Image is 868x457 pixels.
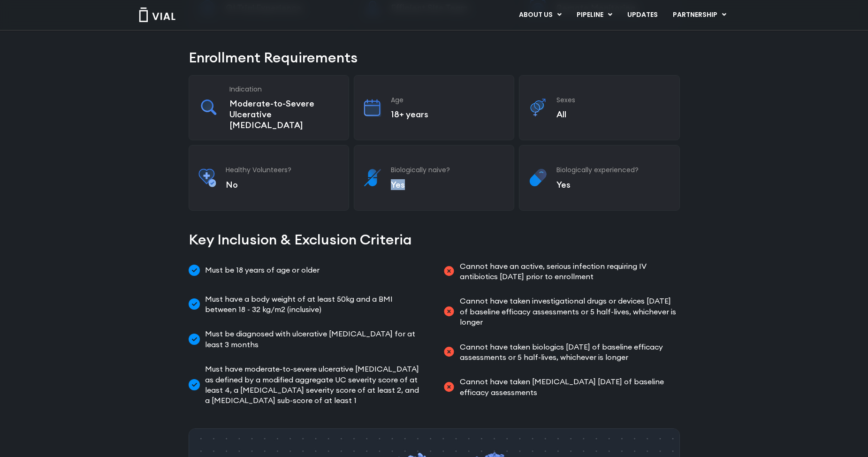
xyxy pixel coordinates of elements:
[203,364,425,406] span: Must have moderate-to-severe ulcerative [MEDICAL_DATA] as defined by a modified aggregate UC seve...
[391,109,504,120] p: 18+ years
[203,261,320,280] span: Must be 18 years of age or older
[620,7,665,23] a: UPDATES
[391,96,504,104] h3: Age
[226,179,339,190] p: No
[556,179,670,190] p: Yes
[391,166,504,174] h3: Biologically naive?
[229,85,339,93] h3: Indication
[226,166,339,174] h3: Healthy Volunteers?
[511,7,569,23] a: ABOUT USMenu Toggle
[203,294,425,315] span: Must have a body weight of at least 50kg and a BMI between 18 - 32 kg/m2 (inclusive)
[457,261,680,282] span: Cannot have an active, serious infection requiring IV antibiotics [DATE] prior to enrollment
[556,96,670,104] h3: Sexes
[569,7,619,23] a: PIPELINEMenu Toggle
[457,342,680,363] span: Cannot have taken biologics [DATE] of baseline efficacy assessments or 5 half-lives, whichever is...
[229,98,339,130] p: Moderate-to-Severe Ulcerative [MEDICAL_DATA]
[665,7,734,23] a: PARTNERSHIPMenu Toggle
[203,328,425,350] span: Must be diagnosed with ulcerative [MEDICAL_DATA] for at least 3 months
[556,109,670,120] p: All
[457,376,680,397] span: Cannot have taken [MEDICAL_DATA] [DATE] of baseline efficacy assessments
[457,296,680,327] span: Cannot have taken investigational drugs or devices [DATE] of baseline efficacy assessments or 5 h...
[556,166,670,174] h3: Biologically experienced?
[189,229,680,250] h2: Key Inclusion & Exclusion Criteria
[189,47,680,68] h2: Enrollment Requirements
[391,179,504,190] p: Yes
[138,8,176,22] img: Vial Logo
